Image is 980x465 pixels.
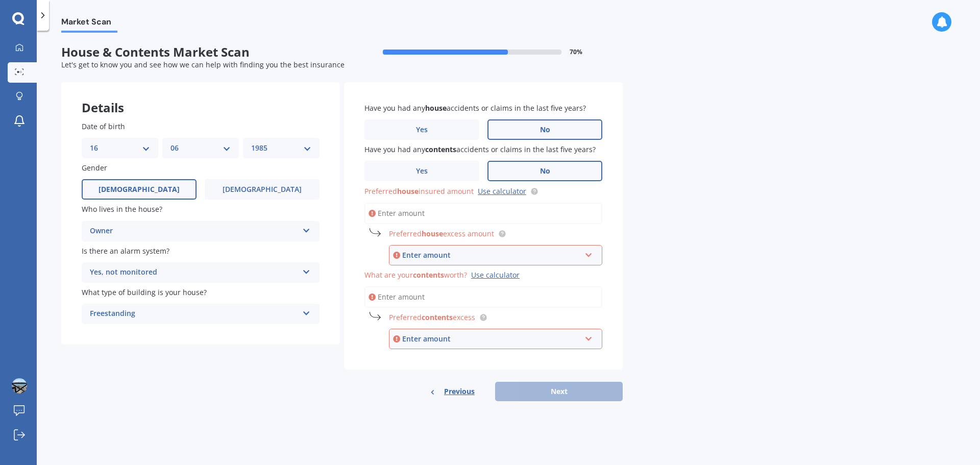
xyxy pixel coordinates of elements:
[99,185,180,194] span: [DEMOGRAPHIC_DATA]
[364,270,467,280] span: What are your worth?
[402,333,581,345] div: Enter amount
[82,205,162,214] span: Who lives in the house?
[478,186,526,196] a: Use calculator
[402,250,581,261] div: Enter amount
[364,186,474,196] span: Preferred insured amount
[389,229,494,238] span: Preferred excess amount
[416,167,428,176] span: Yes
[397,186,419,196] b: house
[364,286,602,308] input: Enter amount
[82,287,207,297] span: What type of building is your house?
[444,384,475,399] span: Previous
[82,246,169,256] span: Is there an alarm system?
[413,270,444,280] b: contents
[425,103,447,113] b: house
[422,229,443,238] b: house
[61,82,340,113] div: Details
[422,312,453,322] b: contents
[61,60,345,69] span: Let's get to know you and see how we can help with finding you the best insurance
[90,225,298,237] div: Owner
[540,126,550,134] span: No
[82,163,107,173] span: Gender
[425,144,456,154] b: contents
[90,266,298,279] div: Yes, not monitored
[540,167,550,176] span: No
[82,121,125,131] span: Date of birth
[471,270,520,280] div: Use calculator
[389,312,475,322] span: Preferred excess
[223,185,302,194] span: [DEMOGRAPHIC_DATA]
[12,378,27,394] img: ACg8ocIxKKA3CqqPLDzVMSj1vBSe8SCPfFlOt_95v7DpjSyF2dm_6hk=s96-c
[90,308,298,320] div: Freestanding
[61,45,342,60] span: House & Contents Market Scan
[364,103,586,113] span: Have you had any accidents or claims in the last five years?
[364,144,596,154] span: Have you had any accidents or claims in the last five years?
[61,17,117,31] span: Market Scan
[416,126,428,134] span: Yes
[364,203,602,224] input: Enter amount
[570,48,582,56] span: 70 %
